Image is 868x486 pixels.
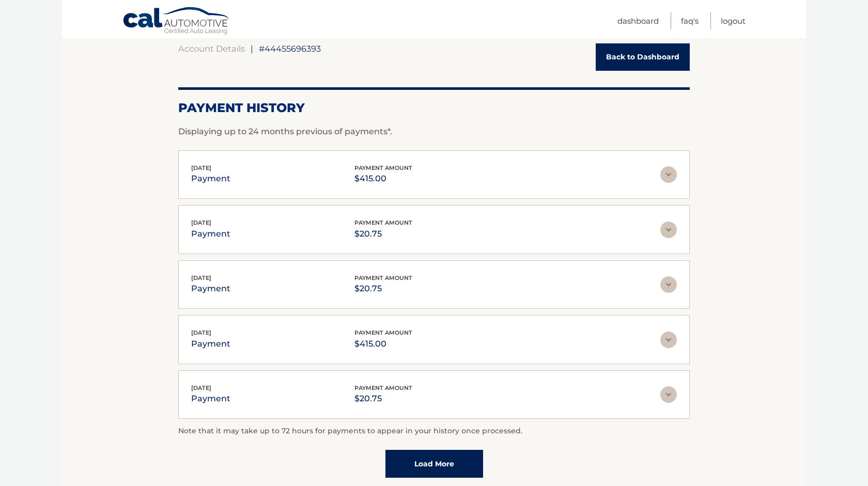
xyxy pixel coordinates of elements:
p: $20.75 [354,227,412,241]
h2: Payment History [178,100,690,116]
a: Load More [385,450,483,478]
a: FAQ's [681,12,699,29]
p: Note that it may take up to 72 hours for payments to appear in your history once processed. [178,425,690,437]
img: accordion-rest.svg [660,222,677,238]
p: $415.00 [354,337,412,351]
a: Account Details [178,43,245,54]
span: payment amount [354,329,412,336]
span: [DATE] [191,274,211,281]
span: payment amount [354,274,412,281]
span: payment amount [354,384,412,391]
p: Displaying up to 24 months previous of payments*. [178,126,690,138]
span: payment amount [354,219,412,226]
a: Dashboard [617,12,659,29]
p: $415.00 [354,171,412,186]
p: payment [191,227,230,241]
p: payment [191,391,230,406]
a: Back to Dashboard [596,43,690,71]
span: payment amount [354,164,412,171]
p: payment [191,281,230,296]
span: [DATE] [191,384,211,391]
p: $20.75 [354,281,412,296]
span: #44455696393 [259,43,321,54]
p: payment [191,337,230,351]
span: [DATE] [191,219,211,226]
p: payment [191,171,230,186]
img: accordion-rest.svg [660,166,677,183]
a: Logout [721,12,746,29]
img: accordion-rest.svg [660,386,677,403]
a: Cal Automotive [122,7,231,37]
img: accordion-rest.svg [660,332,677,348]
span: | [251,43,253,54]
span: [DATE] [191,329,211,336]
span: [DATE] [191,164,211,171]
img: accordion-rest.svg [660,276,677,293]
p: $20.75 [354,391,412,406]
